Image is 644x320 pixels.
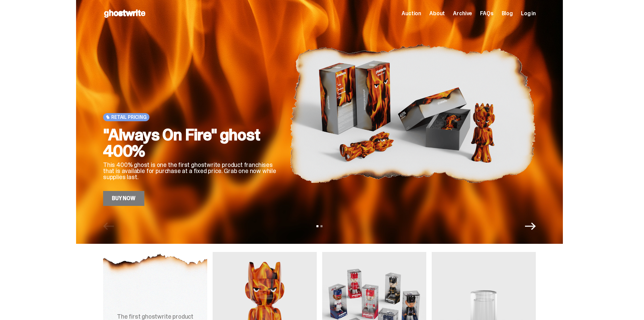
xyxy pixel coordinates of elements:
[290,21,536,206] img: "Always On Fire" ghost 400%
[429,11,445,16] a: About
[103,127,279,159] h2: "Always On Fire" ghost 400%
[402,11,421,16] a: Auction
[320,225,323,227] button: View slide 2
[525,221,536,232] button: Next
[453,11,472,16] a: Archive
[103,191,144,206] a: Buy Now
[316,225,318,227] button: View slide 1
[480,11,493,16] a: FAQs
[103,162,279,180] p: This 400% ghost is one the first ghostwrite product franchises that is available for purchase at ...
[111,114,147,120] span: Retail Pricing
[502,11,513,16] a: Blog
[521,11,536,16] a: Log in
